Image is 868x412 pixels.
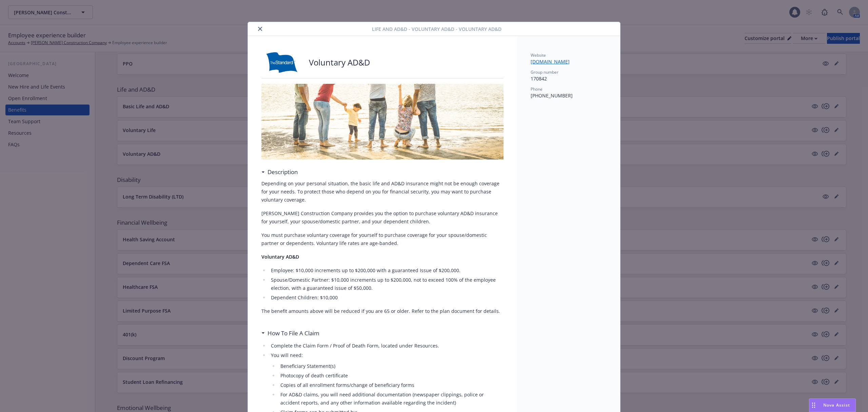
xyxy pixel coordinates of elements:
[261,180,504,204] p: Depending on your personal situation, the basic life and AD&D insurance might not be enough cover...
[269,294,504,302] li: Dependent Children: $10,000
[261,52,302,73] img: Standard Insurance Company
[278,391,504,407] li: For AD&D claims, you will need additional documentation (newspaper clippings, police or accident ...
[531,92,607,99] p: [PHONE_NUMBER]
[372,25,501,33] span: Life and AD&D - Voluntary AD&D - Voluntary AD&D
[261,84,504,160] img: banner
[278,372,504,380] li: Photocopy of death certificate
[531,86,542,92] span: Phone
[256,25,264,33] button: close
[261,231,504,247] p: You must purchase voluntary coverage for yourself to purchase coverage for your spouse/domestic p...
[531,58,575,65] a: [DOMAIN_NAME]
[269,276,504,292] li: Spouse/Domestic Partner: $10,000 increments up to $200,000, not to exceed 100% of the employee el...
[261,307,504,315] p: The benefit amounts above will be reduced if you are 65 or older. Refer to the plan document for ...
[261,254,299,260] strong: Voluntary AD&D
[269,266,504,275] li: Employee: $10,000 increments up to $200,000 with a guaranteed Issue of $200,000.
[531,52,546,58] span: Website
[268,329,319,338] h3: How To File A Claim
[531,75,607,82] p: 170842
[261,168,298,176] div: Description
[809,399,818,412] div: Drag to move
[823,402,850,408] span: Nova Assist
[268,168,298,176] h3: Description
[269,342,504,350] li: Complete the Claim Form / Proof of Death Form, located under Resources.
[278,362,504,370] li: Beneficiary Statement(s)
[278,381,504,389] li: Copies of all enrollment forms/change of beneficiary forms
[809,398,856,412] button: Nova Assist
[531,69,558,75] span: Group number
[309,57,370,68] p: Voluntary AD&D
[261,329,319,338] div: How To File A Claim
[261,209,504,226] p: [PERSON_NAME] Construction Company provides you the option to purchase voluntary AD&D insurance f...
